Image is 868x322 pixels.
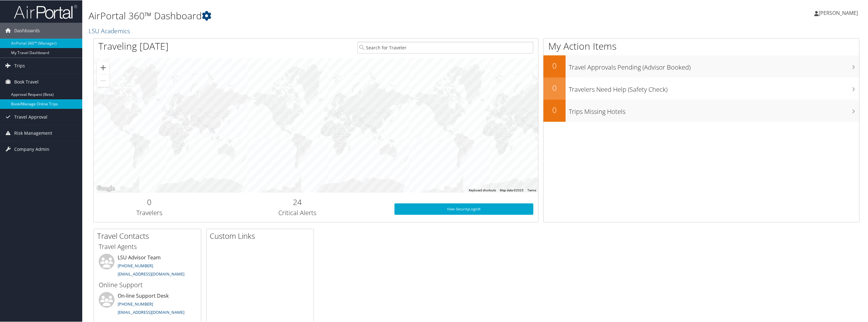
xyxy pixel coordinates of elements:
a: Terms (opens in new tab) [527,188,536,192]
h3: Travel Approvals Pending (Advisor Booked) [569,59,859,71]
span: Travel Approval [14,109,47,125]
li: LSU Advisor Team [96,253,199,279]
button: Zoom in [97,61,109,74]
span: Dashboards [14,22,40,38]
h3: Trips Missing Hotels [569,104,859,116]
h1: My Action Items [543,39,859,53]
h3: Online Support [99,280,196,289]
a: 0Trips Missing Hotels [543,99,859,121]
span: Risk Management [14,125,52,141]
h2: Travel Contacts [97,230,201,241]
span: Company Admin [14,141,49,157]
h1: Traveling [DATE] [98,39,169,53]
h3: Travel Agents [99,242,196,251]
a: View SecurityLogic® [394,203,533,214]
a: [PHONE_NUMBER] [118,263,153,268]
button: Zoom out [97,74,109,87]
span: Map data ©2025 [500,188,524,192]
a: LSU Academics [89,26,132,35]
a: [EMAIL_ADDRESS][DOMAIN_NAME] [118,309,184,315]
span: Book Travel [14,74,39,90]
h2: 0 [543,82,566,93]
li: On-line Support Desk [96,292,199,318]
img: airportal-logo.png [14,4,77,19]
a: 0Travel Approvals Pending (Advisor Booked) [543,55,859,77]
span: [PERSON_NAME] [819,9,858,16]
a: [EMAIL_ADDRESS][DOMAIN_NAME] [118,271,184,276]
button: Keyboard shortcuts [469,188,496,192]
h2: 0 [543,104,566,115]
input: Search for Traveler [357,41,533,53]
h1: AirPortal 360™ Dashboard [89,9,606,22]
h3: Travelers Need Help (Safety Check) [569,82,859,94]
img: Google [95,184,116,192]
h2: 24 [209,196,385,207]
a: [PERSON_NAME] [814,3,864,22]
h2: Custom Links [210,230,313,241]
h2: 0 [543,60,566,71]
span: Trips [14,58,25,73]
h2: 0 [98,196,200,207]
h3: Travelers [98,208,200,217]
a: Open this area in Google Maps (opens a new window) [95,184,116,192]
a: 0Travelers Need Help (Safety Check) [543,77,859,99]
a: [PHONE_NUMBER] [118,301,153,307]
h3: Critical Alerts [209,208,385,217]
